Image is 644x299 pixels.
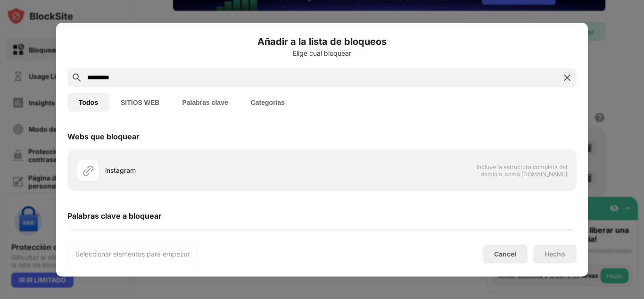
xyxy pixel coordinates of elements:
[545,250,565,257] div: Hecho
[239,93,296,111] button: Categorías
[75,249,190,258] div: Seleccionar elementos para empezar
[561,72,573,83] img: search-close
[109,93,171,111] button: SITIOS WEB
[67,211,162,220] div: Palabras clave a bloquear
[71,72,83,83] img: search.svg
[67,131,140,141] div: Webs que bloquear
[67,93,109,111] button: Todos
[67,34,577,48] h6: Añadir a la lista de bloqueos
[67,49,577,57] div: Elige cuál bloquear
[171,93,239,111] button: Palabras clave
[494,250,516,258] div: Cancel
[105,165,322,175] div: instagram
[83,164,94,176] img: url.svg
[470,163,567,177] span: Incluye la estructura completa del dominio, como [DOMAIN_NAME]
